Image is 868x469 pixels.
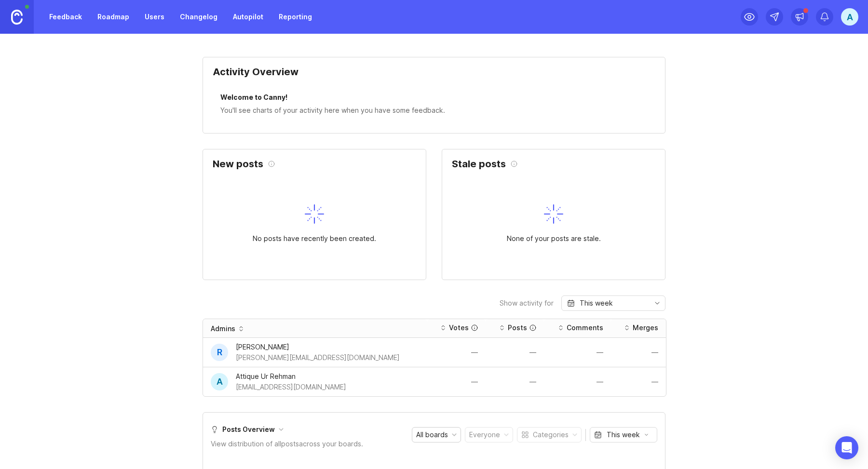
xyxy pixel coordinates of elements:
div: Attique Ur Rehman [236,371,346,382]
div: Everyone [469,429,500,440]
div: [EMAIL_ADDRESS][DOMAIN_NAME] [236,382,346,392]
div: — [619,378,658,385]
a: Feedback [43,8,88,26]
div: Activity Overview [213,67,655,84]
div: A [211,373,228,390]
div: No posts have recently been created. [253,233,376,244]
div: — [435,378,478,385]
div: Categories [533,429,569,440]
div: Open Intercom Messenger [835,436,858,459]
div: — [435,349,478,356]
div: — [493,349,536,356]
div: Merges [633,323,658,333]
div: Comments [567,323,603,333]
div: Posts Overview [211,424,275,435]
div: Show activity for [500,300,554,307]
svg: toggle icon [650,299,665,307]
a: Users [139,8,170,26]
div: Admins [211,324,235,334]
div: — [619,349,658,356]
div: This week [607,429,640,440]
a: Changelog [174,8,223,26]
div: All boards [416,429,448,440]
img: svg+xml;base64,PHN2ZyB3aWR0aD0iNDAiIGhlaWdodD0iNDAiIGZpbGw9Im5vbmUiIHhtbG5zPSJodHRwOi8vd3d3LnczLm... [305,204,324,224]
div: — [493,378,536,385]
h2: New posts [213,159,263,169]
h2: Stale posts [452,159,506,169]
a: Autopilot [227,8,269,26]
div: R [211,344,228,361]
svg: toggle icon [640,431,653,439]
img: Canny Home [11,10,23,25]
button: A [841,8,858,26]
a: Reporting [273,8,318,26]
div: This week [580,298,613,308]
div: [PERSON_NAME] [236,342,400,352]
div: Welcome to Canny! [220,92,648,105]
div: — [552,349,603,356]
div: View distribution of all posts across your boards. [211,439,363,449]
div: None of your posts are stale. [507,233,601,244]
a: Roadmap [92,8,135,26]
img: svg+xml;base64,PHN2ZyB3aWR0aD0iNDAiIGhlaWdodD0iNDAiIGZpbGw9Im5vbmUiIHhtbG5zPSJodHRwOi8vd3d3LnczLm... [544,204,563,224]
div: Votes [449,323,469,333]
div: — [552,378,603,385]
div: Posts [508,323,527,333]
div: [PERSON_NAME][EMAIL_ADDRESS][DOMAIN_NAME] [236,352,400,363]
div: You'll see charts of your activity here when you have some feedback. [220,105,648,116]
